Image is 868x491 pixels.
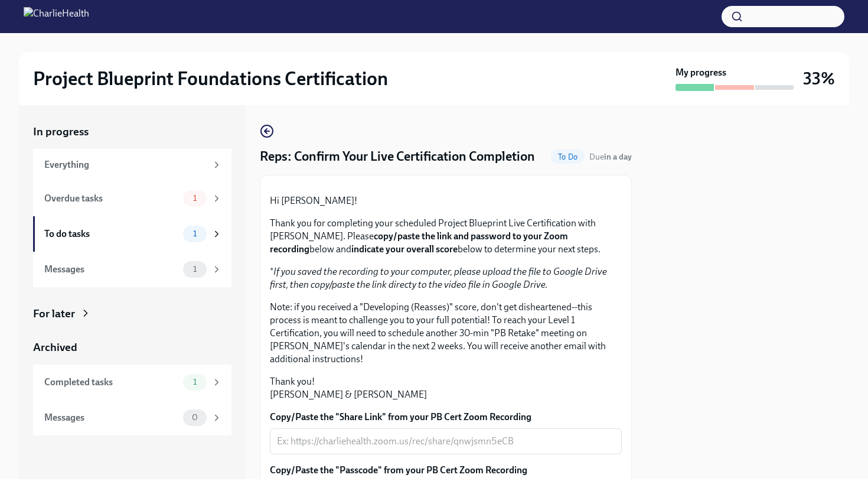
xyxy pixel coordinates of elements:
div: Messages [44,411,178,424]
span: 0 [185,413,205,422]
strong: copy/paste the link and password to your Zoom recording [270,230,568,255]
em: If you saved the recording to your computer, please upload the file to Google Drive first, then c... [270,266,607,290]
a: Messages1 [33,252,231,287]
strong: in a day [604,152,632,162]
p: Thank you for completing your scheduled Project Blueprint Live Certification with [PERSON_NAME]. ... [270,217,622,256]
p: Thank you! [PERSON_NAME] & [PERSON_NAME] [270,375,622,401]
p: Note: if you received a "Developing (Reasses)" score, don't get disheartened--this process is mea... [270,301,622,366]
strong: indicate your overall score [351,243,458,255]
a: Everything [33,149,231,181]
div: Everything [44,158,207,171]
a: To do tasks1 [33,216,231,252]
a: Overdue tasks1 [33,181,231,216]
div: Completed tasks [44,376,178,389]
strong: My progress [676,66,726,79]
span: 1 [186,194,204,203]
a: Messages0 [33,400,231,435]
label: Copy/Paste the "Passcode" from your PB Cert Zoom Recording [270,464,622,477]
h2: Project Blueprint Foundations Certification [33,67,388,90]
div: For later [33,306,75,321]
span: To Do [551,152,585,161]
div: To do tasks [44,227,178,240]
div: Messages [44,263,178,276]
span: 1 [186,265,204,274]
div: Overdue tasks [44,192,178,205]
span: 1 [186,229,204,238]
a: Archived [33,340,231,355]
label: Copy/Paste the "Share Link" from your PB Cert Zoom Recording [270,411,622,424]
p: Hi [PERSON_NAME]! [270,194,622,207]
a: For later [33,306,231,321]
a: In progress [33,124,231,139]
a: Completed tasks1 [33,365,231,400]
span: Due [589,152,632,162]
img: CharlieHealth [24,7,89,26]
h4: Reps: Confirm Your Live Certification Completion [260,148,535,165]
span: 1 [186,378,204,386]
span: October 2nd, 2025 12:00 [589,151,632,162]
h3: 33% [803,68,835,89]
